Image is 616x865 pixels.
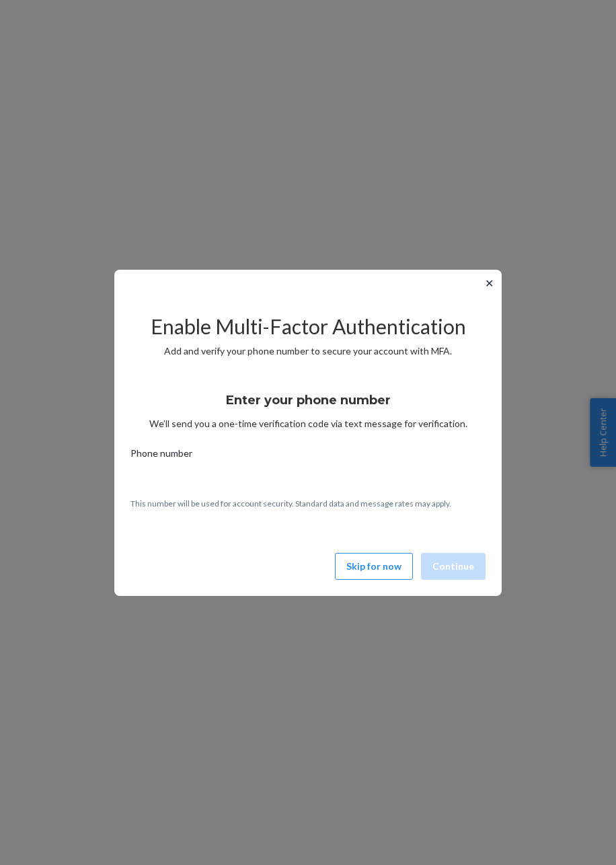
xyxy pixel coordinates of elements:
span: Phone number [130,447,192,465]
button: Continue [421,553,486,580]
button: Skip for now [335,553,413,580]
button: ✕ [482,275,496,291]
p: Add and verify your phone number to secure your account with MFA. [130,344,486,358]
p: This number will be used for account security. Standard data and message rates may apply. [130,498,486,509]
div: We’ll send you a one-time verification code via text message for verification. [130,381,486,430]
h3: Enter your phone number [226,391,391,409]
h2: Enable Multi-Factor Authentication [130,315,486,338]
